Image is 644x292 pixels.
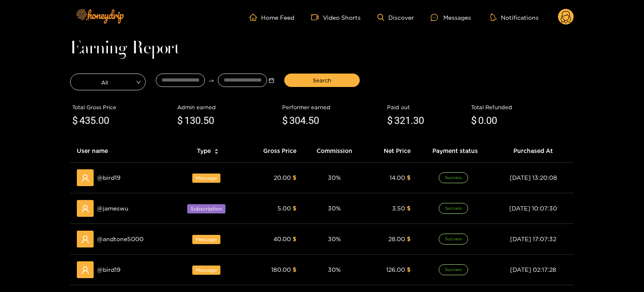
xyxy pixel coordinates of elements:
[289,115,306,126] span: 304
[293,174,296,181] span: $
[510,236,556,242] span: [DATE] 17:07:32
[81,205,89,213] span: user
[328,174,341,181] span: 30 %
[394,115,411,126] span: 321
[96,115,109,126] span: .00
[510,174,557,181] span: [DATE] 13:20:08
[97,234,144,244] span: @ andtone5000
[71,76,145,88] span: All
[273,236,291,242] span: 40.00
[439,172,468,183] span: Success
[293,236,296,242] span: $
[274,174,291,181] span: 20.00
[439,234,468,245] span: Success
[177,103,278,111] div: Admin earned
[72,113,78,129] span: $
[313,76,331,84] span: Search
[284,74,360,87] button: Search
[81,174,89,182] span: user
[484,115,497,126] span: .00
[303,139,366,163] th: Commission
[388,236,405,242] span: 28.00
[81,266,89,274] span: user
[478,115,484,126] span: 0
[392,205,405,211] span: 3.50
[328,236,341,242] span: 30 %
[192,235,220,244] span: Message
[81,235,89,244] span: user
[510,266,556,273] span: [DATE] 02:17:28
[439,264,468,275] span: Success
[390,174,405,181] span: 14.00
[184,115,201,126] span: 130
[282,103,383,111] div: Performer earned
[271,266,291,273] span: 180.00
[72,103,173,111] div: Total Gross Price
[277,205,291,211] span: 5.00
[471,103,572,111] div: Total Refunded
[377,14,414,21] a: Discover
[192,266,220,275] span: Message
[407,205,411,211] span: $
[70,139,173,163] th: User name
[187,204,225,213] span: Subscription
[431,13,471,22] div: Messages
[97,173,120,182] span: @ bird19
[311,13,323,21] span: video-camera
[509,205,557,211] span: [DATE] 10:07:30
[386,266,405,273] span: 126.00
[208,77,215,84] span: to
[192,174,220,183] span: Message
[282,113,288,129] span: $
[387,103,467,111] div: Paid out
[243,139,303,163] th: Gross Price
[97,265,120,274] span: @ bird19
[201,115,214,126] span: .50
[97,204,128,213] span: @ jameswu
[306,115,319,126] span: .50
[328,205,341,211] span: 30 %
[387,113,393,129] span: $
[407,174,411,181] span: $
[208,77,215,84] span: swap-right
[366,139,417,163] th: Net Price
[214,151,219,155] span: caret-down
[197,146,211,155] span: Type
[293,205,296,211] span: $
[177,113,183,129] span: $
[407,236,411,242] span: $
[214,147,219,152] span: caret-up
[249,13,294,21] a: Home Feed
[493,139,574,163] th: Purchased At
[411,115,424,126] span: .30
[407,266,411,273] span: $
[79,115,96,126] span: 435
[471,113,476,129] span: $
[488,13,541,21] button: Notifications
[293,266,296,273] span: $
[70,43,574,55] h1: Earning Report
[417,139,492,163] th: Payment status
[328,266,341,273] span: 30 %
[439,203,468,214] span: Success
[249,13,261,21] span: home
[311,13,361,21] a: Video Shorts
